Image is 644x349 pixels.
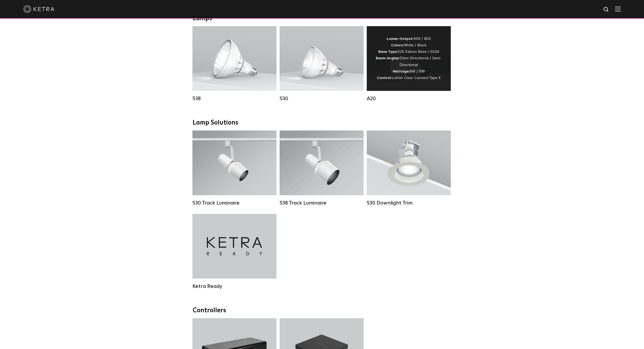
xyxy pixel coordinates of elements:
[280,200,364,206] div: S38 Track Luminaire
[375,36,443,81] div: 600 / 800 White / Black E26 Edison Base / GU24 Omni-Directional / Semi-Directional 8W / 9W
[367,26,451,102] a: A20 Lumen Output:600 / 800Colors:White / BlackBase Type:E26 Edison Base / GU24Beam Angles:Omni-Di...
[280,26,364,102] a: S30 Lumen Output:1100Colors:White / BlackBase Type:E26 Edison Base / GU24Beam Angles:15° / 25° / ...
[367,130,451,206] a: S30 Downlight Trim S30 Downlight Trim
[615,6,621,11] img: Hamburger%20Nav.svg
[377,76,392,80] strong: Control:
[192,214,276,289] a: Ketra Ready Ketra Ready
[192,283,276,289] div: Ketra Ready
[376,56,400,60] strong: Beam Angles:
[192,130,276,206] a: S30 Track Luminaire Lumen Output:1100Colors:White / BlackBeam Angles:15° / 25° / 40° / 60° / 90°W...
[367,96,451,102] div: A20
[603,6,610,13] img: search icon
[392,76,440,80] span: Lutron Clear Connect Type X
[193,307,451,314] div: Controllers
[393,70,410,73] strong: Wattage:
[367,200,451,206] div: S30 Downlight Trim
[193,119,451,127] div: Lamp Solutions
[378,50,398,54] strong: Base Type:
[23,5,54,13] img: ketra-logo-2019-white
[192,26,276,102] a: S38 Lumen Output:1100Colors:White / BlackBase Type:E26 Edison Base / GU24Beam Angles:10° / 25° / ...
[280,130,364,206] a: S38 Track Luminaire Lumen Output:1100Colors:White / BlackBeam Angles:10° / 25° / 40° / 60°Wattage...
[387,37,414,41] strong: Lumen Output:
[192,200,276,206] div: S30 Track Luminaire
[192,96,276,102] div: S38
[391,43,404,47] strong: Colors:
[280,96,364,102] div: S30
